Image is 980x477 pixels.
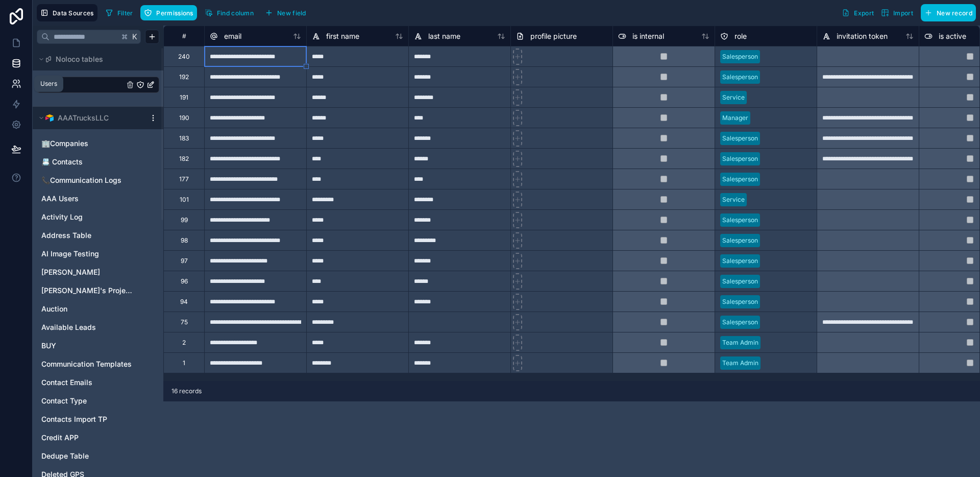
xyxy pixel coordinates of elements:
div: Service [722,195,745,204]
div: 🏢Companies [37,135,159,152]
div: # [171,32,197,40]
span: profile picture [530,31,577,41]
a: Communication Templates [41,359,134,369]
button: Noloco tables [37,52,153,66]
span: New record [937,9,972,17]
span: Contact Type [41,396,87,406]
span: is active [939,31,966,41]
div: Salesperson [722,236,758,245]
div: Activity Log [37,209,159,225]
div: 99 [181,216,188,224]
span: Permissions [156,9,193,17]
div: 192 [179,73,189,81]
span: 16 records [171,387,202,395]
button: Export [838,4,877,21]
div: Contact Emails [37,374,159,391]
div: Contact Type [37,393,159,409]
div: 1 [183,359,185,367]
button: Data Sources [37,4,97,21]
span: Export [854,9,874,17]
span: AAATrucksLLC [58,113,109,123]
div: Contacts Import TP [37,411,159,427]
div: 191 [180,93,188,102]
span: AAA Users [41,194,79,204]
div: Salesperson [722,52,758,61]
span: Find column [217,9,254,17]
a: Address Table [41,230,134,241]
button: Find column [201,5,257,20]
div: 94 [180,298,188,306]
span: Communication Templates [41,359,132,369]
div: Salesperson [722,216,758,225]
div: AAA Users [37,190,159,207]
div: Alex's Projects & Priorities [37,282,159,299]
a: 📇 Contacts [41,157,134,167]
a: Activity Log [41,212,134,222]
a: BUY [41,341,134,351]
div: 2 [182,339,186,347]
div: 📞Communication Logs [37,172,159,188]
div: 182 [179,155,189,163]
div: Team Admin [722,338,758,347]
div: Dedupe Table [37,448,159,464]
button: Import [877,4,917,21]
div: 190 [179,114,189,122]
div: 75 [181,318,188,326]
div: Available Leads [37,319,159,336]
div: Salesperson [722,297,758,306]
a: Available Leads [41,322,134,332]
span: Filter [117,9,133,17]
div: Alex [37,264,159,280]
a: Contacts Import TP [41,414,134,424]
div: 101 [180,196,189,204]
div: 📇 Contacts [37,154,159,170]
span: invitation token [837,31,888,41]
span: Available Leads [41,322,96,332]
div: 96 [181,277,188,285]
span: Contacts Import TP [41,414,107,424]
div: Address Table [37,227,159,244]
button: New field [261,5,310,20]
span: 📇 Contacts [41,157,83,167]
div: Service [722,93,745,102]
a: Auction [41,304,134,314]
a: [PERSON_NAME]'s Projects & Priorities [41,285,134,296]
div: Salesperson [722,154,758,163]
span: first name [326,31,359,41]
a: Credit APP [41,433,134,443]
div: User [37,77,159,93]
a: Contact Emails [41,377,134,388]
span: 🏢Companies [41,138,88,149]
span: Dedupe Table [41,451,89,461]
a: [PERSON_NAME] [41,267,134,277]
span: Contact Emails [41,377,92,388]
span: Activity Log [41,212,83,222]
a: 📞Communication Logs [41,175,134,185]
div: 183 [179,134,189,142]
a: Permissions [140,5,201,20]
div: Salesperson [722,256,758,266]
a: AAA Users [41,194,134,204]
a: User [41,80,124,90]
span: Address Table [41,230,91,241]
span: Noloco tables [56,54,103,64]
div: Users [40,80,57,88]
div: Salesperson [722,134,758,143]
button: New record [921,4,976,21]
span: 📞Communication Logs [41,175,121,185]
div: AI Image Testing [37,246,159,262]
span: Credit APP [41,433,79,443]
div: Salesperson [722,318,758,327]
a: 🏢Companies [41,138,134,149]
div: 98 [181,236,188,245]
button: Airtable LogoAAATrucksLLC [37,111,145,125]
span: Auction [41,304,67,314]
div: Communication Templates [37,356,159,372]
span: Import [893,9,913,17]
span: BUY [41,341,56,351]
div: Team Admin [722,359,758,368]
a: Contact Type [41,396,134,406]
div: Auction [37,301,159,317]
div: Manager [722,113,748,123]
span: AI Image Testing [41,249,99,259]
